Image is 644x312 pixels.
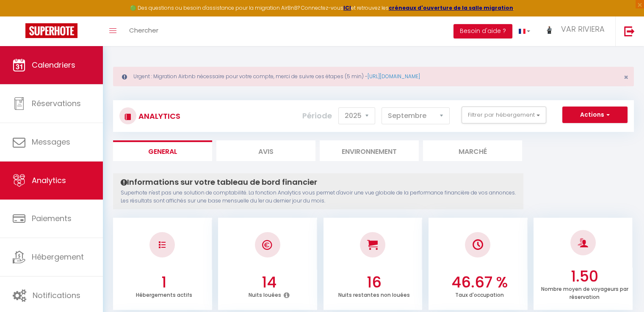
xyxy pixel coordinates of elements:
[539,268,630,285] h3: 1.50
[462,107,546,123] button: Filtrer par hébergement
[302,107,332,125] label: Période
[159,241,166,248] img: NO IMAGE
[136,107,180,126] h3: Analytics
[561,24,605,34] span: VAR RIVIERA
[453,24,512,38] button: Besoin d'aide ?
[543,25,556,34] img: ...
[343,4,351,11] a: ICI
[118,274,210,291] h3: 1
[7,3,32,29] button: Ouvrir le widget de chat LiveChat
[249,290,281,298] p: Nuits louées
[123,16,165,46] a: Chercher
[423,140,522,161] li: Marché
[455,290,504,298] p: Taux d'occupation
[389,4,513,11] a: créneaux d'ouverture de la salle migration
[624,72,628,82] span: ×
[32,175,66,186] span: Analytics
[113,67,634,86] div: Urgent : Migration Airbnb nécessaire pour votre compte, merci de suivre ces étapes (5 min) -
[223,274,315,291] h3: 14
[624,26,635,36] img: logout
[32,252,84,262] span: Hébergement
[32,60,75,70] span: Calendriers
[562,107,627,123] button: Actions
[624,74,628,81] button: Close
[33,290,80,301] span: Notifications
[338,290,410,298] p: Nuits restantes non louées
[541,284,628,301] p: Nombre moyen de voyageurs par réservation
[32,137,70,147] span: Messages
[121,189,516,205] p: Superhote n'est pas une solution de comptabilité. La fonction Analytics vous permet d'avoir une v...
[25,23,77,38] img: Super Booking
[113,140,212,161] li: General
[129,26,158,35] span: Chercher
[320,140,419,161] li: Environnement
[216,140,315,161] li: Avis
[328,274,420,291] h3: 16
[434,274,525,291] h3: 46.67 %
[536,16,615,46] a: ... VAR RIVIERA
[32,213,72,224] span: Paiements
[136,290,192,298] p: Hébergements actifs
[368,73,420,80] a: [URL][DOMAIN_NAME]
[121,178,516,187] h4: Informations sur votre tableau de bord financier
[32,98,81,109] span: Réservations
